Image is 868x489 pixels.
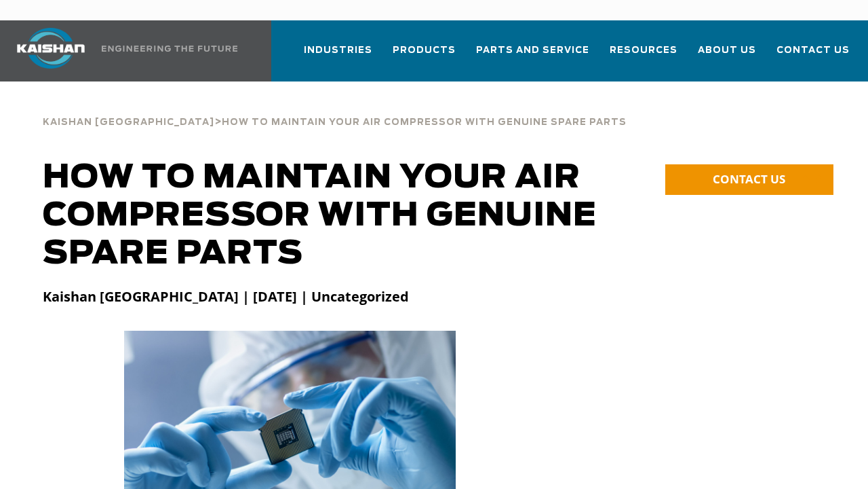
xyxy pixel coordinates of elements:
[102,46,237,52] img: Engineering the future
[393,33,456,79] a: Products
[43,115,214,128] a: Kaishan [GEOGRAPHIC_DATA]
[476,33,589,79] a: Parts and Service
[713,171,785,187] span: CONTACT US
[665,164,833,195] a: CONTACT US
[698,33,756,79] a: About Us
[610,33,677,79] a: Resources
[393,43,456,58] span: Products
[43,287,409,306] strong: Kaishan [GEOGRAPHIC_DATA] | [DATE] | Uncategorized
[610,43,677,58] span: Resources
[222,115,627,128] a: How to Maintain Your Air Compressor with Genuine Spare Parts
[776,43,850,58] span: Contact Us
[304,33,372,79] a: Industries
[43,159,625,273] h1: How to Maintain Your Air Compressor with Genuine Spare Parts
[698,43,756,58] span: About Us
[222,118,627,127] span: How to Maintain Your Air Compressor with Genuine Spare Parts
[43,102,627,133] div: >
[476,43,589,58] span: Parts and Service
[43,118,214,127] span: Kaishan [GEOGRAPHIC_DATA]
[304,43,372,58] span: Industries
[776,33,850,79] a: Contact Us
